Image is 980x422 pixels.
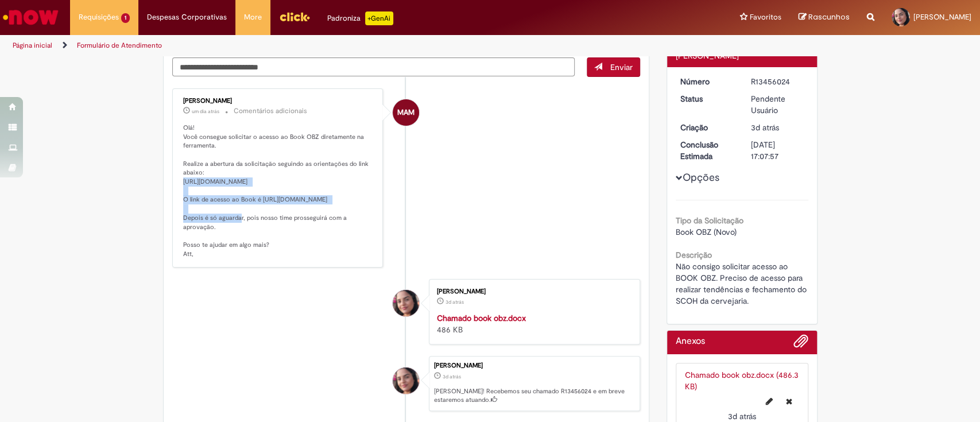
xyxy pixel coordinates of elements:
[672,93,742,104] dt: Status
[234,106,307,116] small: Comentários adicionais
[751,76,804,87] div: R13456024
[327,11,393,25] div: Padroniza
[365,11,393,25] p: +GenAi
[676,215,743,226] b: Tipo da Solicitação
[172,57,575,77] textarea: Digite sua mensagem aqui...
[121,13,130,23] span: 1
[443,373,461,380] time: 28/08/2025 09:07:53
[13,41,52,50] a: Página inicial
[793,334,808,354] button: Adicionar anexos
[728,411,756,421] time: 28/08/2025 09:07:42
[434,387,634,405] p: [PERSON_NAME]! Recebemos seu chamado R13456024 e em breve estaremos atuando.
[443,373,461,380] span: 3d atrás
[446,299,464,305] span: 3d atrás
[393,367,419,394] div: Priscilla Maria Ramos Goncalves Da Silva
[183,98,374,104] div: [PERSON_NAME]
[77,41,162,50] a: Formulário de Atendimento
[587,57,640,77] button: Enviar
[9,35,645,56] ul: Trilhas de página
[750,11,781,23] span: Favoritos
[913,12,971,22] span: [PERSON_NAME]
[244,11,262,23] span: More
[751,139,804,162] div: [DATE] 17:07:57
[172,356,641,411] li: Priscilla Maria Ramos Goncalves Da Silva
[751,122,804,133] div: 28/08/2025 09:07:53
[728,411,756,421] span: 3d atrás
[192,108,219,115] time: 29/08/2025 13:27:02
[759,392,780,411] button: Editar nome de arquivo Chamado book obz.docx
[799,12,850,23] a: Rascunhos
[279,8,310,25] img: click_logo_yellow_360x200.png
[393,290,419,316] div: Priscilla Maria Ramos Goncalves Da Silva
[434,362,634,369] div: [PERSON_NAME]
[672,122,742,133] dt: Criação
[676,227,737,237] span: Book OBZ (Novo)
[437,312,628,335] div: 486 KB
[676,250,712,260] b: Descrição
[147,11,227,23] span: Despesas Corporativas
[192,108,219,115] span: um dia atrás
[672,139,742,162] dt: Conclusão Estimada
[437,313,526,323] a: Chamado book obz.docx
[183,123,374,259] p: Olá! Você consegue solicitar o acesso ao Book OBZ diretamente na ferramenta. Realize a abertura d...
[437,288,628,295] div: [PERSON_NAME]
[1,6,60,29] img: ServiceNow
[672,76,742,87] dt: Número
[393,99,419,126] div: Matheus Araujo Moreira
[751,93,804,116] div: Pendente Usuário
[676,336,705,347] h2: Anexos
[397,99,415,126] span: MAM
[610,62,633,72] span: Enviar
[79,11,119,23] span: Requisições
[685,370,799,392] a: Chamado book obz.docx (486.3 KB)
[779,392,799,411] button: Excluir Chamado book obz.docx
[676,261,809,306] span: Não consigo solicitar acesso ao BOOK OBZ. Preciso de acesso para realizar tendências e fechamento...
[751,122,779,133] time: 28/08/2025 09:07:53
[446,299,464,305] time: 28/08/2025 09:07:42
[751,122,779,133] span: 3d atrás
[808,11,850,22] span: Rascunhos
